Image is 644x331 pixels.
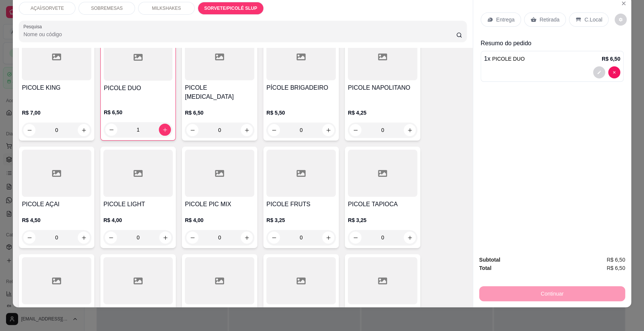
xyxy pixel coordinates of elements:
[31,5,64,11] p: AÇAÍ/SORVETE
[91,5,123,11] p: SOBREMESAS
[266,109,336,116] p: R$ 5,50
[539,16,559,23] p: Retirada
[484,54,525,63] p: 1 x
[322,231,334,244] button: increase-product-quantity
[22,200,91,209] h4: PICOLE AÇAI
[608,66,620,78] button: decrease-product-quantity
[241,231,253,244] button: increase-product-quantity
[152,5,181,11] p: MILKSHAKES
[241,124,253,136] button: increase-product-quantity
[22,83,91,92] h4: PICOLE KING
[186,124,198,136] button: decrease-product-quantity
[22,109,91,116] p: R$ 7,00
[481,39,624,48] p: Resumo do pedido
[204,5,257,11] p: SORVETE/PICOLÉ SLUP
[607,264,625,272] span: R$ 6,50
[348,200,417,209] h4: PICOLE TAPIOCA
[349,124,361,136] button: decrease-product-quantity
[185,216,254,224] p: R$ 4,00
[104,109,172,116] p: R$ 6,50
[266,216,336,224] p: R$ 3,25
[479,257,500,263] strong: Subtotal
[348,109,417,116] p: R$ 4,25
[268,124,280,136] button: decrease-product-quantity
[103,200,173,209] h4: PICOLE LIGHT
[185,200,254,209] h4: PICOLE PIC MIX
[615,14,627,26] button: decrease-product-quantity
[348,216,417,224] p: R$ 3,25
[584,16,602,23] p: C.Local
[159,124,171,136] button: increase-product-quantity
[348,83,417,92] h4: PICOLE NAPOLITANO
[266,200,336,209] h4: PICOLE FRUTS
[496,16,515,23] p: Entrega
[78,231,90,244] button: increase-product-quantity
[266,83,336,92] h4: PÍCOLE BRIGADEIRO
[105,124,117,136] button: decrease-product-quantity
[268,231,280,244] button: decrease-product-quantity
[105,231,117,244] button: decrease-product-quantity
[479,265,491,271] strong: Total
[322,124,334,136] button: increase-product-quantity
[104,84,172,93] h4: PICOLE DUO
[404,124,416,136] button: increase-product-quantity
[492,56,524,62] span: PICOLE DUO
[23,231,35,244] button: decrease-product-quantity
[103,216,173,224] p: R$ 4,00
[23,31,456,38] input: Pesquisa
[22,216,91,224] p: R$ 4,50
[185,83,254,101] h4: PICOLE [MEDICAL_DATA]
[602,55,620,63] p: R$ 6,50
[607,256,625,264] span: R$ 6,50
[186,231,198,244] button: decrease-product-quantity
[349,231,361,244] button: decrease-product-quantity
[404,231,416,244] button: increase-product-quantity
[159,231,171,244] button: increase-product-quantity
[23,124,35,136] button: decrease-product-quantity
[23,23,45,30] label: Pesquisa
[593,66,605,78] button: decrease-product-quantity
[78,124,90,136] button: increase-product-quantity
[185,109,254,116] p: R$ 6,50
